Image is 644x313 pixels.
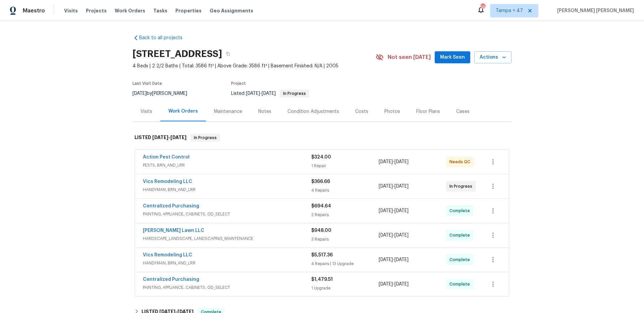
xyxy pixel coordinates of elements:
[152,135,168,140] span: [DATE]
[246,91,276,96] span: -
[143,179,192,184] a: Vics Remodeling LLC
[86,7,107,14] span: Projects
[449,207,473,214] span: Complete
[480,53,506,62] span: Actions
[143,162,311,169] span: PESTS, BRN_AND_LRR
[132,91,147,96] span: [DATE]
[311,285,379,292] div: 1 Upgrade
[384,108,400,115] div: Photos
[311,236,379,243] div: 3 Repairs
[394,257,409,262] span: [DATE]
[258,108,271,115] div: Notes
[379,184,393,189] span: [DATE]
[141,108,152,115] div: Visits
[231,81,246,85] span: Project
[311,179,330,184] span: $366.66
[394,208,409,213] span: [DATE]
[449,183,475,190] span: In Progress
[311,155,331,160] span: $324.00
[388,54,431,61] span: Not seen [DATE]
[143,235,311,242] span: HARDSCAPE_LANDSCAPE, LANDSCAPING_MAINTENANCE
[456,108,470,115] div: Cases
[449,232,473,239] span: Complete
[379,282,393,287] span: [DATE]
[379,159,409,165] span: -
[64,7,78,14] span: Visits
[394,160,409,164] span: [DATE]
[440,53,465,62] span: Mark Seen
[143,186,311,193] span: HANDYMAN, BRN_AND_LRR
[449,159,473,165] span: Needs QC
[554,7,634,14] span: [PERSON_NAME] [PERSON_NAME]
[435,51,470,64] button: Mark Seen
[311,228,331,233] span: $948.00
[311,253,333,257] span: $5,517.36
[496,7,523,14] span: Tampa + 47
[311,204,331,208] span: $694.64
[143,204,199,208] a: Centralized Purchasing
[311,163,379,169] div: 1 Repair
[143,253,192,257] a: Vics Remodeling LLC
[449,256,473,263] span: Complete
[175,7,202,14] span: Properties
[449,281,473,288] span: Complete
[379,281,409,288] span: -
[311,211,379,218] div: 2 Repairs
[280,91,309,96] span: In Progress
[416,108,440,115] div: Floor Plans
[311,260,379,267] div: 4 Repairs | 13 Upgrade
[311,187,379,194] div: 4 Repairs
[394,233,409,238] span: [DATE]
[355,108,368,115] div: Costs
[394,282,409,287] span: [DATE]
[480,4,485,11] div: 563
[132,127,512,148] div: LISTED [DATE]-[DATE]In Progress
[262,91,276,96] span: [DATE]
[143,228,204,233] a: [PERSON_NAME] Lawn LLC
[379,208,393,213] span: [DATE]
[231,91,309,96] span: Listed
[191,134,219,141] span: In Progress
[23,7,45,14] span: Maestro
[132,51,222,57] h2: [STREET_ADDRESS]
[143,155,190,160] a: Action Pest Control
[379,257,393,262] span: [DATE]
[143,277,199,282] a: Centralized Purchasing
[210,7,253,14] span: Geo Assignments
[379,207,409,214] span: -
[132,35,197,41] a: Back to all projects
[115,7,145,14] span: Work Orders
[379,183,409,190] span: -
[153,8,167,13] span: Tasks
[379,160,393,164] span: [DATE]
[132,89,195,98] div: by [PERSON_NAME]
[474,51,512,64] button: Actions
[143,211,311,217] span: PAINTING, APPLIANCE, CABINETS, OD_SELECT
[152,135,186,140] span: -
[132,63,376,69] span: 4 Beds | 2 2/2 Baths | Total: 3586 ft² | Above Grade: 3586 ft² | Basement Finished: N/A | 2005
[132,81,162,85] span: Last Visit Date
[214,108,242,115] div: Maintenance
[168,108,198,115] div: Work Orders
[379,256,409,263] span: -
[222,48,234,60] button: Copy Address
[246,91,260,96] span: [DATE]
[379,233,393,238] span: [DATE]
[143,284,311,291] span: PAINTING, APPLIANCE, CABINETS, OD_SELECT
[311,277,333,282] span: $1,479.51
[143,260,311,266] span: HANDYMAN, BRN_AND_LRR
[135,134,186,142] h6: LISTED
[287,108,339,115] div: Condition Adjustments
[394,184,409,189] span: [DATE]
[170,135,186,140] span: [DATE]
[379,232,409,239] span: -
